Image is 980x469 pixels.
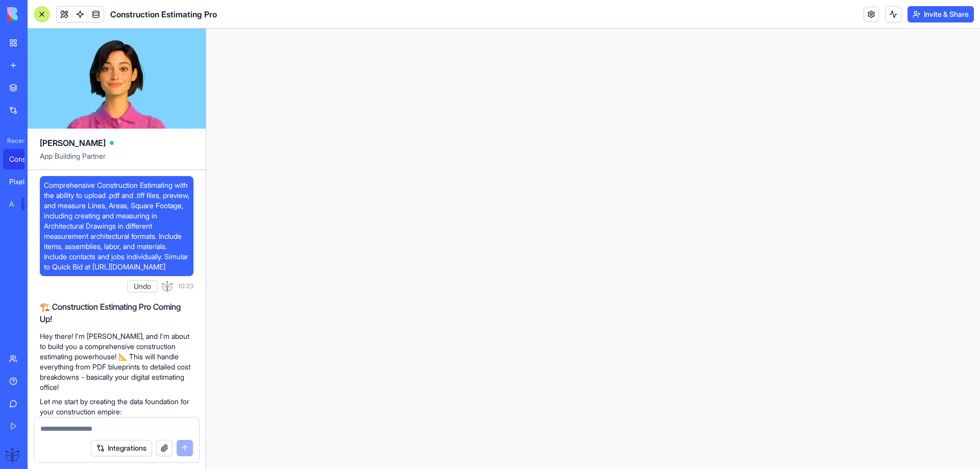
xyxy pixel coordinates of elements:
h2: 🏗️ Construction Estimating Pro Coming Up! [40,301,193,325]
img: logo [7,7,70,21]
div: AI Logo Generator [9,199,14,209]
a: AI Logo GeneratorTRY [3,194,44,214]
button: Undo [127,280,158,292]
a: PixelCraft Studio [3,171,44,192]
span: 10:23 [178,282,193,290]
button: Integrations [91,440,152,456]
a: Construction Estimating Pro [3,149,44,169]
img: ACg8ocJXc4biGNmL-6_84M9niqKohncbsBQNEji79DO8k46BE60Re2nP=s96-c [162,280,174,292]
span: App Building Partner [40,151,193,169]
p: Let me start by creating the data foundation for your construction empire: [40,397,193,417]
button: Invite & Share [908,6,974,22]
span: Construction Estimating Pro [110,8,217,20]
span: [PERSON_NAME] [40,137,106,149]
iframe: To enrich screen reader interactions, please activate Accessibility in Grammarly extension settings [206,29,980,469]
div: TRY [21,198,38,210]
img: ACg8ocJXc4biGNmL-6_84M9niqKohncbsBQNEji79DO8k46BE60Re2nP=s96-c [5,447,21,463]
span: Recent [3,137,24,145]
span: Comprehensive Construction Estimating with the ability to upload .pdf and .tiff files, preview, a... [44,180,189,272]
div: PixelCraft Studio [9,177,38,187]
p: Hey there! I'm [PERSON_NAME], and I'm about to build you a comprehensive construction estimating ... [40,331,193,392]
div: Construction Estimating Pro [9,154,38,164]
